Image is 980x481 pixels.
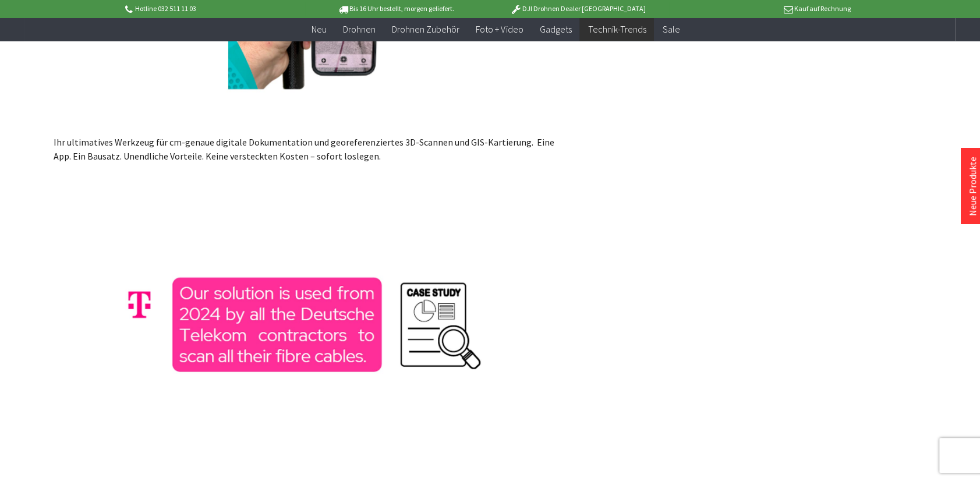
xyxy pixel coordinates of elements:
span: Gadgets [539,23,571,35]
a: Technik-Trends [579,17,654,41]
a: Foto + Video [468,17,531,41]
p: Bis 16 Uhr bestellt, morgen geliefert. [305,2,487,16]
span: Sale [662,23,680,35]
a: Neu [303,17,335,41]
span: Foto + Video [476,23,523,35]
p: Hotline 032 511 11 03 [123,2,305,16]
span: Technik-Trends [588,23,646,35]
p: DJI Drohnen Dealer [GEOGRAPHIC_DATA] [487,2,668,16]
p: Ihr ultimatives Werkzeug für cm-genaue digitale Dokumentation und georeferenziertes 3D-Scannen un... [54,135,560,163]
a: Drohnen Zubehör [384,17,468,41]
img: telekom-cs [54,175,560,459]
a: Gadgets [531,17,579,41]
a: Drohnen [335,17,384,41]
p: Kauf auf Rechnung [669,2,851,16]
span: Drohnen Zubehör [392,23,459,35]
span: Neu [312,23,327,35]
a: Sale [654,17,688,41]
span: Drohnen [343,23,376,35]
a: Neue Produkte [967,157,978,216]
